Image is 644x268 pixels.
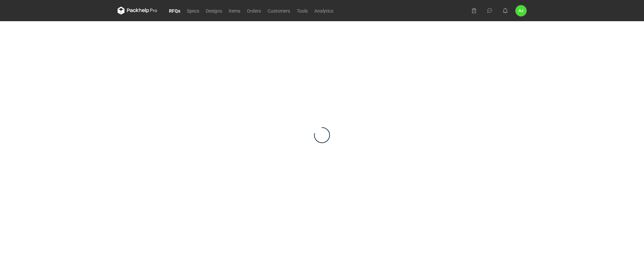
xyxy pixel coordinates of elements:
a: Analytics [311,7,337,15]
button: AJ [516,5,526,16]
a: Tools [293,7,311,15]
a: Customers [264,7,293,15]
a: Specs [184,7,202,15]
a: Items [225,7,244,15]
svg: Packhelp Pro [118,7,157,15]
a: Designs [202,7,225,15]
div: Anna Jesiołkiewicz [516,5,526,16]
a: RFQs [166,7,184,15]
a: Orders [244,7,264,15]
